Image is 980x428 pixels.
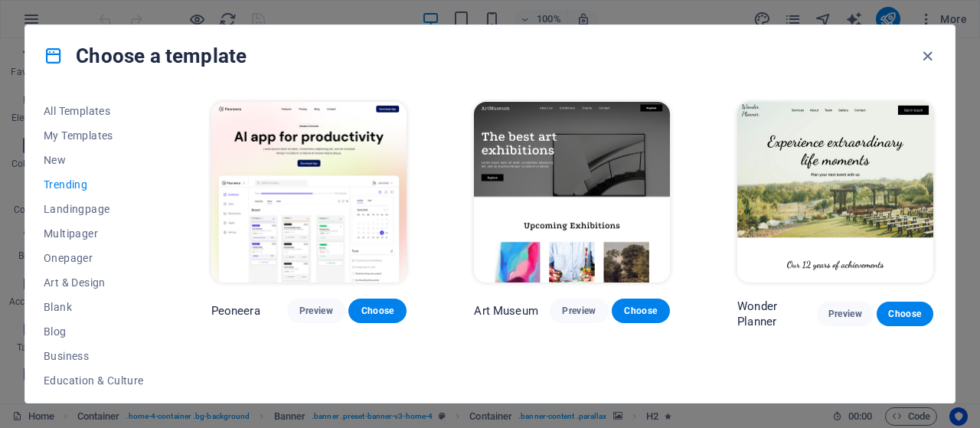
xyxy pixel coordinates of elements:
[737,102,933,283] img: Wonder Planner
[44,319,144,344] button: Blog
[44,252,144,264] span: Onepager
[348,299,407,323] button: Choose
[877,302,933,326] button: Choose
[287,299,345,323] button: Preview
[624,305,658,317] span: Choose
[44,246,144,270] button: Onepager
[44,203,144,215] span: Landingpage
[44,227,144,240] span: Multipager
[44,154,144,166] span: New
[361,305,394,317] span: Choose
[612,299,670,323] button: Choose
[44,374,144,387] span: Education & Culture
[44,178,144,191] span: Trending
[211,303,260,319] p: Peoneera
[44,148,144,172] button: New
[550,299,608,323] button: Preview
[562,305,596,317] span: Preview
[44,301,144,313] span: Blank
[474,303,537,319] p: Art Museum
[737,299,817,329] p: Wonder Planner
[44,295,144,319] button: Blank
[44,221,144,246] button: Multipager
[44,99,144,123] button: All Templates
[44,44,247,68] h4: Choose a template
[299,305,333,317] span: Preview
[44,344,144,368] button: Business
[211,102,407,283] img: Peoneera
[44,123,144,148] button: My Templates
[44,129,144,142] span: My Templates
[44,368,144,393] button: Education & Culture
[44,350,144,362] span: Business
[44,276,144,289] span: Art & Design
[44,105,144,117] span: All Templates
[889,308,921,320] span: Choose
[474,102,670,283] img: Art Museum
[829,308,861,320] span: Preview
[44,270,144,295] button: Art & Design
[44,172,144,197] button: Trending
[44,325,144,338] span: Blog
[817,302,874,326] button: Preview
[44,197,144,221] button: Landingpage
